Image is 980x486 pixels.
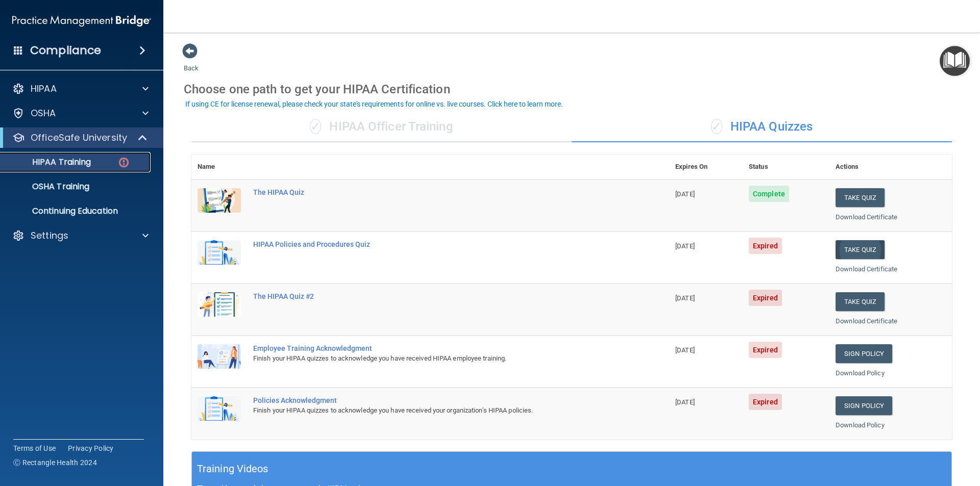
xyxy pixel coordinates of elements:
[7,182,89,192] p: OSHA Training
[743,155,829,180] th: Status
[12,229,149,242] a: Settings
[253,396,618,404] div: Policies Acknowledgment
[836,240,885,259] button: Take Quiz
[12,83,149,95] a: HIPAA
[13,457,97,468] span: Ⓒ Rectangle Health 2024
[675,294,695,302] span: [DATE]
[31,83,57,95] p: HIPAA
[7,206,146,216] p: Continuing Education
[675,346,695,354] span: [DATE]
[836,213,897,221] a: Download Certificate
[836,265,897,273] a: Download Certificate
[836,344,892,363] a: Sign Policy
[197,460,268,478] h5: Training Videos
[836,421,885,429] a: Download Policy
[30,43,101,58] h4: Compliance
[572,112,952,142] div: HIPAA Quizzes
[675,190,695,198] span: [DATE]
[12,11,151,31] img: PMB logo
[185,100,563,108] div: If using CE for license renewal, please check your state's requirements for online vs. live cours...
[836,369,885,377] a: Download Policy
[253,188,618,196] div: The HIPAA Quiz
[253,344,618,352] div: Employee Training Acknowledgment
[310,119,321,134] span: ✓
[836,292,885,311] button: Take Quiz
[12,132,148,144] a: OfficeSafe University
[749,186,789,202] span: Complete
[749,238,782,254] span: Expired
[253,404,618,417] div: Finish your HIPAA quizzes to acknowledge you have received your organization’s HIPAA policies.
[191,155,247,180] th: Name
[184,74,960,104] div: Choose one path to get your HIPAA Certification
[836,396,892,415] a: Sign Policy
[749,342,782,358] span: Expired
[836,188,885,207] button: Take Quiz
[184,52,199,72] a: Back
[253,352,618,365] div: Finish your HIPAA quizzes to acknowledge you have received HIPAA employee training.
[940,46,970,76] button: Open Resource Center
[13,443,56,453] a: Terms of Use
[31,107,56,119] p: OSHA
[669,155,743,180] th: Expires On
[184,99,565,109] button: If using CE for license renewal, please check your state's requirements for online vs. live cours...
[829,155,952,180] th: Actions
[749,394,782,410] span: Expired
[31,229,68,242] p: Settings
[117,156,130,169] img: danger-circle.6113f641.png
[31,132,127,144] p: OfficeSafe University
[68,443,114,453] a: Privacy Policy
[749,290,782,306] span: Expired
[191,112,572,142] div: HIPAA Officer Training
[12,107,149,119] a: OSHA
[675,398,695,406] span: [DATE]
[836,317,897,325] a: Download Certificate
[253,292,618,300] div: The HIPAA Quiz #2
[253,240,618,248] div: HIPAA Policies and Procedures Quiz
[675,242,695,250] span: [DATE]
[7,157,91,167] p: HIPAA Training
[711,119,722,134] span: ✓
